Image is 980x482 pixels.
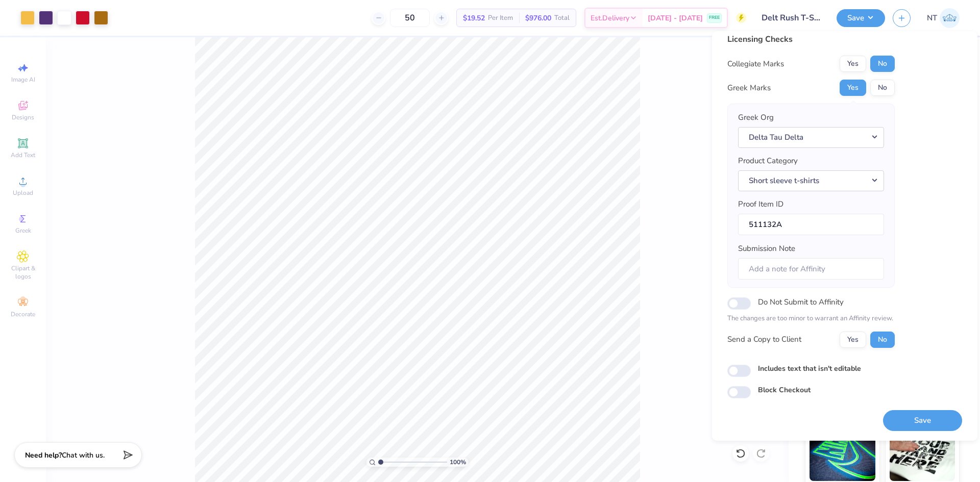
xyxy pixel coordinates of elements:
[810,430,875,481] img: Glow in the Dark Ink
[927,12,937,24] span: NT
[840,80,866,96] button: Yes
[648,13,703,23] span: [DATE] - [DATE]
[11,151,35,159] span: Add Text
[870,56,895,72] button: No
[738,112,774,123] label: Greek Org
[591,13,629,23] span: Est. Delivery
[870,332,895,348] button: No
[738,258,884,280] input: Add a note for Affinity
[727,82,771,94] div: Greek Marks
[525,13,551,23] span: $976.00
[758,295,844,309] label: Do Not Submit to Affinity
[758,363,861,374] label: Includes text that isn't editable
[390,9,430,27] input: – –
[840,332,866,348] button: Yes
[554,13,570,23] span: Total
[738,170,884,191] button: Short sleeve t-shirts
[727,334,801,345] div: Send a Copy to Client
[5,264,41,281] span: Clipart & logos
[738,155,798,167] label: Product Category
[738,127,884,148] button: Delta Tau Delta
[11,310,35,318] span: Decorate
[840,56,866,72] button: Yes
[727,314,895,324] p: The changes are too minor to warrant an Affinity review.
[11,75,35,84] span: Image AI
[870,80,895,96] button: No
[883,410,962,431] button: Save
[450,458,466,467] span: 100 %
[758,385,811,395] label: Block Checkout
[738,243,795,255] label: Submission Note
[890,430,955,481] img: Water based Ink
[738,198,783,210] label: Proof Item ID
[927,8,960,28] a: NT
[463,13,485,23] span: $19.52
[837,9,885,27] button: Save
[727,33,895,45] div: Licensing Checks
[25,450,62,460] strong: Need help?
[12,113,34,121] span: Designs
[754,8,829,28] input: Untitled Design
[13,189,33,197] span: Upload
[15,226,31,235] span: Greek
[727,58,784,70] div: Collegiate Marks
[709,14,720,21] span: FREE
[488,13,513,23] span: Per Item
[940,8,960,28] img: Nestor Talens
[62,450,105,460] span: Chat with us.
